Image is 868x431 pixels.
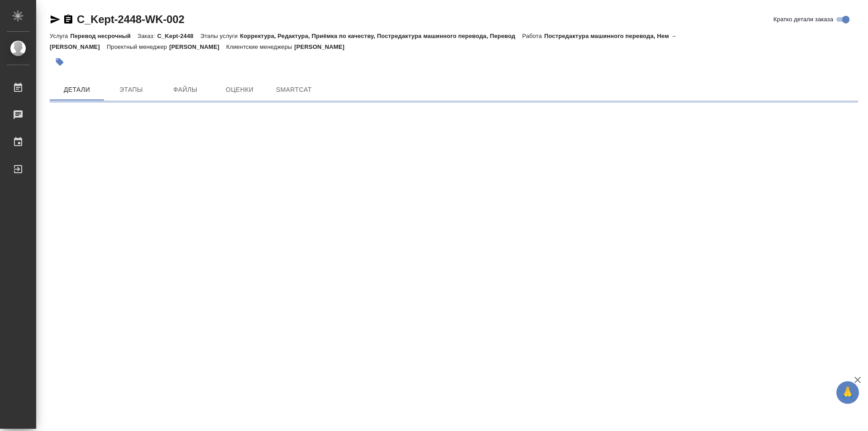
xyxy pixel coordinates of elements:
span: Детали [55,84,99,95]
button: Скопировать ссылку [63,14,74,25]
button: 🙏 [836,381,859,404]
span: Этапы [109,84,153,95]
p: Клиентские менеджеры [226,43,294,50]
p: Услуга [50,33,70,39]
p: Перевод несрочный [70,33,137,39]
p: Этапы услуги [200,33,240,39]
p: Заказ: [137,33,157,39]
span: 🙏 [840,383,855,402]
p: [PERSON_NAME] [294,43,351,50]
a: C_Kept-2448-WK-002 [77,13,184,25]
p: C_Kept-2448 [157,33,200,39]
span: SmartCat [272,84,316,95]
p: [PERSON_NAME] [169,43,226,50]
p: Работа [522,33,544,39]
span: Файлы [164,84,207,95]
button: Добавить тэг [50,52,70,72]
span: Кратко детали заказа [774,15,833,24]
span: Оценки [218,84,261,95]
p: Проектный менеджер [107,43,169,50]
button: Скопировать ссылку для ЯМессенджера [50,14,61,25]
p: Корректура, Редактура, Приёмка по качеству, Постредактура машинного перевода, Перевод [240,33,522,39]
